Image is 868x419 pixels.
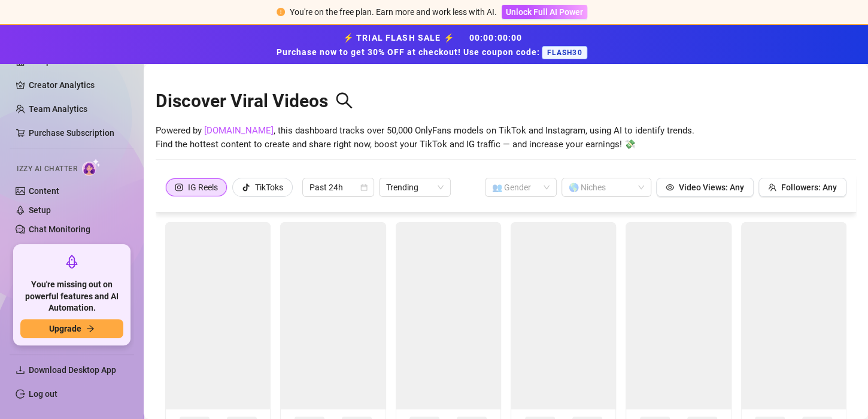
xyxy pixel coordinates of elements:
[29,365,116,375] span: Download Desktop App
[65,254,79,269] span: rocket
[335,92,353,110] span: search
[386,178,444,196] span: Trending
[506,7,583,17] span: Unlock Full AI Power
[20,279,123,314] span: You're missing out on powerful features and AI Automation.
[502,5,587,19] button: Unlock Full AI Power
[255,178,283,196] div: TikToks
[156,90,353,113] h2: Discover Viral Videos
[29,389,57,399] a: Log out
[29,186,59,196] a: Content
[309,178,367,196] span: Past 24h
[276,47,542,57] strong: Purchase now to get 30% OFF at checkout! Use coupon code:
[29,75,125,95] a: Creator Analytics
[29,104,87,114] a: Team Analytics
[502,7,587,17] a: Unlock Full AI Power
[656,178,754,197] button: Video Views: Any
[204,125,274,136] a: [DOMAIN_NAME]
[666,183,674,192] span: eye
[156,124,694,152] span: Powered by , this dashboard tracks over 50,000 OnlyFans models on TikTok and Instagram, using AI ...
[175,183,183,192] span: instagram
[542,46,587,59] span: FLASH30
[768,183,776,192] span: team
[360,184,368,191] span: calendar
[290,7,497,17] span: You're on the free plan. Earn more and work less with AI.
[29,56,51,66] a: Setup
[188,178,218,196] div: IG Reels
[758,178,846,197] button: Followers: Any
[29,205,51,215] a: Setup
[29,123,125,142] a: Purchase Subscription
[16,365,25,375] span: download
[277,8,285,16] span: exclamation-circle
[20,319,123,338] button: Upgradearrow-right
[29,224,90,234] a: Chat Monitoring
[17,163,77,175] span: Izzy AI Chatter
[781,183,837,192] span: Followers: Any
[469,33,523,42] span: 00 : 00 : 00 : 00
[276,33,591,57] strong: ⚡ TRIAL FLASH SALE ⚡
[86,324,95,333] span: arrow-right
[679,183,744,192] span: Video Views: Any
[242,183,250,192] span: tik-tok
[82,159,101,176] img: AI Chatter
[49,324,81,333] span: Upgrade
